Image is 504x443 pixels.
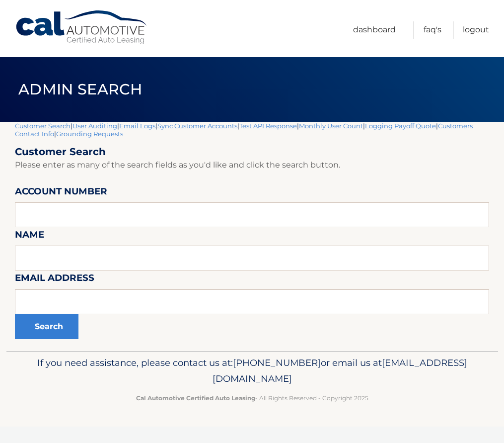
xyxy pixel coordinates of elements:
[21,355,483,387] p: If you need assistance, please contact us at: or email us at
[157,122,237,130] a: Sync Customer Accounts
[15,314,78,339] button: Search
[15,122,489,351] div: | | | | | | | |
[15,270,94,289] label: Email Address
[56,130,123,138] a: Grounding Requests
[15,122,71,130] a: Customer Search
[136,394,255,402] strong: Cal Automotive Certified Auto Leasing
[353,21,396,39] a: Dashboard
[299,122,363,130] a: Monthly User Count
[424,21,441,39] a: FAQ's
[72,122,117,130] a: User Auditing
[463,21,489,39] a: Logout
[15,146,489,158] h2: Customer Search
[15,227,44,246] label: Name
[21,393,483,403] p: - All Rights Reserved - Copyright 2025
[15,122,473,138] a: Customers Contact Info
[15,158,489,172] p: Please enter as many of the search fields as you'd like and click the search button.
[365,122,436,130] a: Logging Payoff Quote
[15,184,107,202] label: Account Number
[119,122,155,130] a: Email Logs
[233,357,321,368] span: [PHONE_NUMBER]
[239,122,297,130] a: Test API Response
[18,80,142,98] span: Admin Search
[15,10,149,45] a: Cal Automotive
